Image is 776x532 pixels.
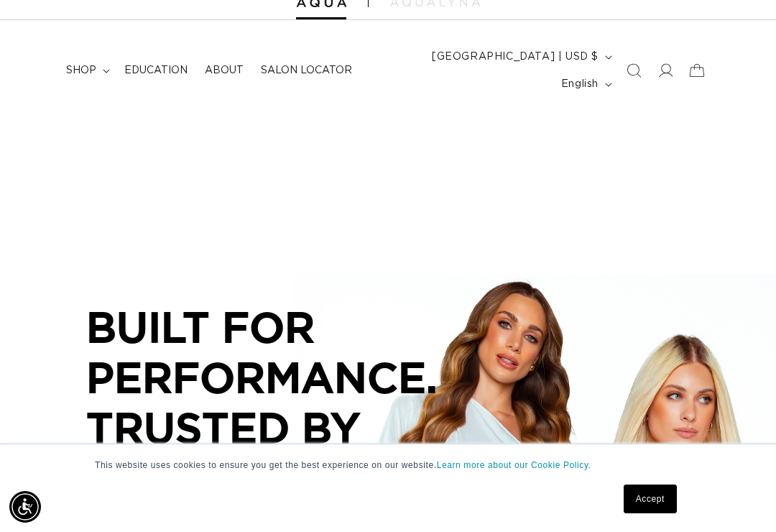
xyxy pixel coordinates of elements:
button: English [553,70,618,98]
a: Salon Locator [252,55,361,86]
a: Learn more about our Cookie Policy. [437,460,591,470]
span: shop [66,64,96,77]
span: About [205,64,244,77]
p: This website uses cookies to ensure you get the best experience on our website. [95,459,681,472]
summary: shop [57,55,116,86]
div: Accessibility Menu [9,491,41,523]
span: English [561,77,599,92]
a: Education [116,55,196,86]
a: About [196,55,252,86]
p: BUILT FOR PERFORMANCE. TRUSTED BY PROFESSIONALS. [86,302,517,502]
span: Education [124,64,188,77]
a: Accept [624,485,677,513]
button: [GEOGRAPHIC_DATA] | USD $ [423,43,618,70]
span: [GEOGRAPHIC_DATA] | USD $ [432,50,599,65]
iframe: Chat Widget [704,463,776,532]
span: Salon Locator [261,64,352,77]
summary: Search [618,55,650,86]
